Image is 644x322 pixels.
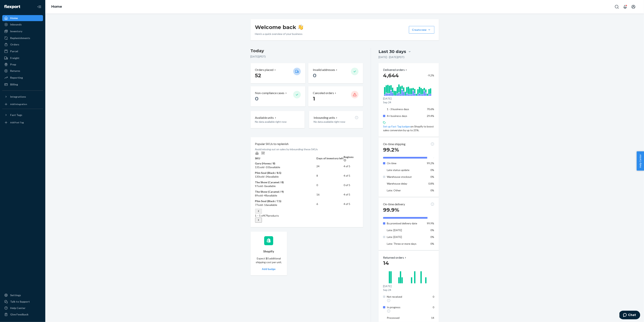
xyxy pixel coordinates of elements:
span: 34 [266,175,269,178]
div: Parcel [10,49,18,53]
th: SKU [255,155,317,162]
div: Prep [10,63,16,66]
button: Open notifications [621,3,629,11]
p: [DATE] ( PDT ) [251,55,363,58]
div: Billing [10,83,18,86]
button: Add badge [262,267,275,271]
span: 14 [431,316,434,319]
span: 0 [313,72,316,79]
p: On-time shipping [383,142,405,146]
span: 70.6% [427,107,434,111]
div: Integrations [10,95,26,99]
button: Open Search Box [613,3,621,11]
p: On time [387,161,424,165]
img: Flexport logo [4,5,20,9]
div: 4 of 5 [344,174,359,178]
button: Returned orders [383,255,407,260]
p: 4+ business days [387,114,424,118]
div: Replenishments [10,36,30,40]
span: 16 [264,203,267,206]
button: Fast Tags [2,112,43,118]
a: Freight [2,55,43,61]
button: Orders placed 52 [251,63,305,83]
div: Inbounds [10,23,22,26]
span: 103 [266,166,270,169]
p: By promised delivery date [387,222,424,225]
iframe: Opens a widget where you can chat to one of our agents [619,311,640,320]
a: Add Fast Tag [2,120,43,126]
span: 99.9% [383,207,399,213]
p: 1 - 3 business days [387,107,424,111]
div: Freight [10,56,19,60]
span: 479 [264,214,268,217]
p: sold · available [255,165,317,169]
span: 130 [255,175,260,178]
button: Close Navigation [35,3,43,11]
img: hand-wave emoji [298,25,303,30]
div: Give Feedback [10,313,28,316]
span: 0% [431,175,434,178]
p: Late: Three or more days [387,242,424,246]
p: Sep 24 [383,288,434,292]
a: Add Integration [2,101,43,107]
p: Inbounding units [314,116,335,120]
a: Returns [2,68,43,74]
a: Settings [2,292,43,298]
a: Home [51,5,62,9]
div: Orders [10,43,19,46]
p: Invalid addresses [313,68,335,72]
span: 89 [255,194,258,197]
button: Canceled orders 1 [308,86,363,107]
h3: Today [251,48,363,54]
a: Reporting [2,75,43,81]
span: 99.2% [427,162,434,165]
div: 6 [316,202,344,206]
span: 99.9% [427,222,434,225]
span: 0.8% [429,182,434,185]
span: 14 [383,260,389,266]
p: No data available right now [314,120,359,124]
p: Late: [DATE] [387,235,424,239]
button: Non-compliance cases 0 [251,86,305,107]
p: sold · available [255,203,317,207]
span: 0% [431,242,434,245]
div: Regions [344,155,359,162]
span: 0% [431,189,434,192]
span: 48 [264,194,267,197]
div: Returns [10,69,20,73]
p: Here’s a quick overview of your business [255,32,303,36]
a: Prep [2,61,43,67]
button: Integrations [2,94,43,100]
button: Open account menu [630,3,637,11]
p: Canceled orders [313,91,334,95]
div: 0 [316,183,344,187]
p: Processed [387,316,424,320]
span: 4,644 [383,72,399,79]
div: Not received [387,295,424,302]
h1: Welcome back [255,24,303,31]
p: Late: [DATE] [387,228,424,232]
div: In progress [387,305,424,313]
a: Home [2,15,43,21]
p: Expect $0 additional shipping cost per unit. [255,257,283,264]
div: 4 of 5 [344,164,359,168]
span: 29.4% [427,114,434,117]
p: Sep 24 [383,100,434,104]
span: Help Center [637,151,644,171]
div: 8 [316,174,344,178]
a: Parcel [2,48,43,54]
p: sold · available [255,194,317,197]
span: 1 [313,95,315,102]
button: Delivered orders [383,68,408,72]
p: Available units [255,116,274,120]
p: Popular SKUs to replenish [255,142,289,146]
p: On-time delivery [383,202,405,206]
a: Billing [2,81,43,87]
div: Add Integration [10,103,27,106]
p: Plim Soul (Black / 8.5) [255,171,317,175]
span: 0 [433,295,434,298]
div: 24 [316,164,344,168]
p: [DATE] [383,97,434,100]
p: Non-compliance cases [255,91,285,95]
